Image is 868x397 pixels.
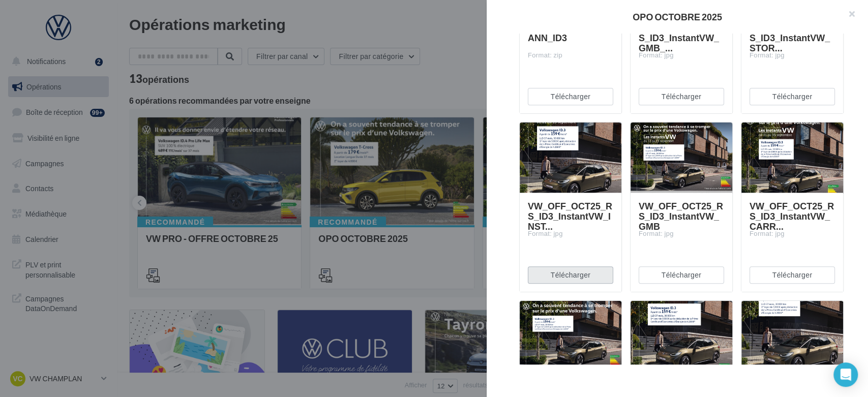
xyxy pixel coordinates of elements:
span: VW_OFF_OCT25_RS_ID3_InstantVW_GMB_... [639,22,723,53]
div: Format: jpg [528,229,613,238]
span: VW_OFF_OCT25_RS_ID3_InstantVW_STOR... [750,22,834,53]
div: Format: zip [528,51,613,60]
div: Format: jpg [750,229,835,238]
div: Format: jpg [750,51,835,60]
div: Open Intercom Messenger [833,362,858,387]
span: VW_OFF_OCT25_RS_ID3_InstantVW_CARR... [750,200,834,232]
span: VW_OFF_OCT25_RS_ID3_InstantVW_GMB [639,200,723,232]
button: Télécharger [639,88,724,105]
button: Télécharger [528,266,613,284]
span: VW_OFF_OCT25_RS_ID3_InstantVW_INST... [528,200,612,232]
button: Télécharger [750,88,835,105]
button: Télécharger [528,88,613,105]
div: Format: jpg [639,229,724,238]
button: Télécharger [750,266,835,284]
div: OPO OCTOBRE 2025 [503,12,852,21]
div: Format: jpg [639,51,724,60]
button: Télécharger [639,266,724,284]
